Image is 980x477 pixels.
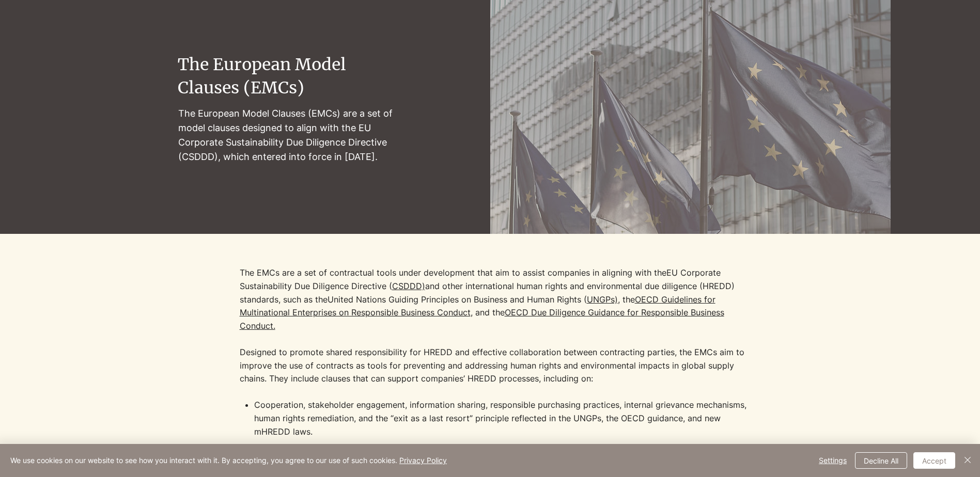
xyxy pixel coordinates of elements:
[10,456,447,465] span: We use cookies on our website to see how you interact with it. By accepting, you agree to our use...
[178,106,402,164] p: The European Model Clauses (EMCs) are a set of model clauses designed to align with the EU Corpor...
[855,452,907,469] button: Decline All
[961,454,974,466] img: Close
[399,456,447,465] a: Privacy Policy
[178,54,346,98] span: The European Model Clauses (EMCs)
[392,281,425,291] a: CSDDD)
[913,452,955,469] button: Accept
[587,294,618,305] a: UNGPs)
[328,294,587,305] a: United Nations Guiding Principles on Business and Human Rights (
[240,307,724,331] a: OECD Due Diligence Guidance for Responsible Business Conduct.
[961,452,974,469] button: Close
[819,453,847,468] span: Settings
[240,266,756,399] p: The EMCs are a set of contractual tools under development that aim to assist companies in alignin...
[254,399,756,451] p: Cooperation, stakeholder engagement, information sharing, responsible purchasing practices, inter...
